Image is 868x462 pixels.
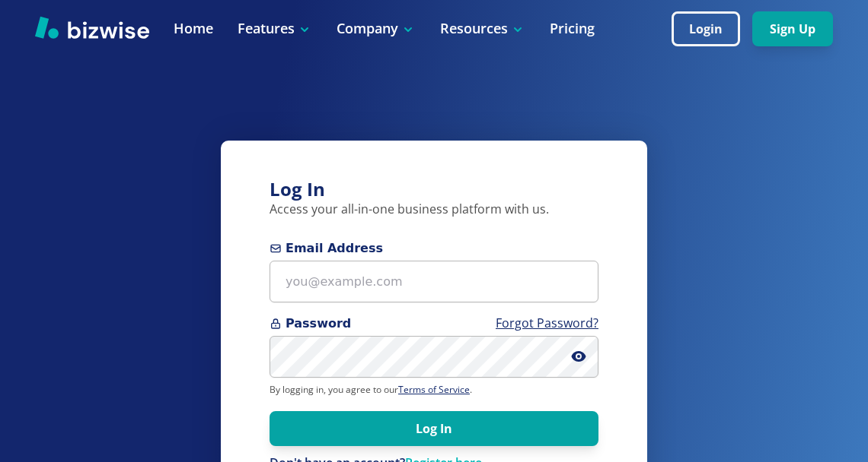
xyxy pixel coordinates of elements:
[337,19,416,38] p: Company
[752,11,833,46] button: Sign Up
[270,261,598,302] input: you@example.com
[270,201,598,218] p: Access your all-in-one business platform with us.
[270,177,598,202] h3: Log In
[398,383,470,396] a: Terms of Service
[550,19,595,38] a: Pricing
[270,411,598,446] button: Log In
[270,315,598,333] span: Password
[672,11,740,46] button: Login
[238,19,312,38] p: Features
[270,239,598,258] span: Email Address
[752,22,833,36] a: Sign Up
[35,16,149,39] img: Bizwise Logo
[672,22,752,36] a: Login
[440,19,525,38] p: Resources
[270,384,598,396] p: By logging in, you agree to our .
[496,315,598,331] a: Forgot Password?
[174,19,213,38] a: Home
